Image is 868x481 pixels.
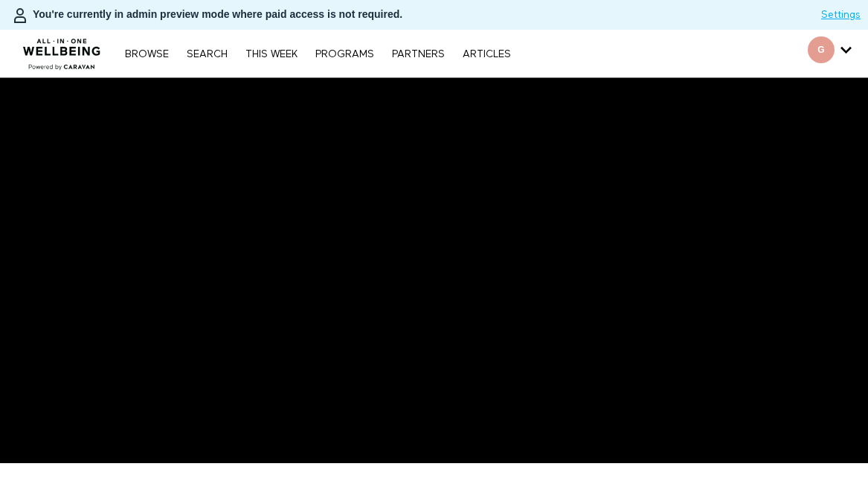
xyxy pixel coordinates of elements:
a: Search [179,49,235,59]
img: CARAVAN [17,28,107,72]
a: THIS WEEK [238,49,305,59]
div: Secondary [797,30,863,77]
a: Browse [118,49,176,59]
a: PROGRAMS [308,49,382,59]
a: Settings [821,7,861,22]
a: ARTICLES [455,49,518,59]
img: person-bdfc0eaa9744423c596e6e1c01710c89950b1dff7c83b5d61d716cfd8139584f.svg [11,7,29,25]
a: PARTNERS [385,49,452,59]
nav: Primary [118,46,518,61]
